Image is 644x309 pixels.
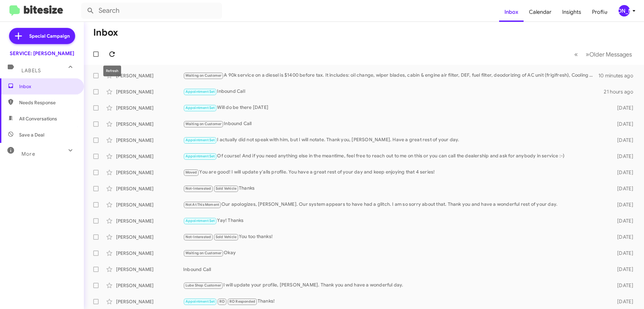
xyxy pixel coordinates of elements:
[589,51,632,58] span: Older Messages
[606,218,639,224] div: [DATE]
[183,152,606,160] div: Of course! And if you need anything else in the meantime, feel free to reach out to me on this or...
[185,283,221,287] span: Lube Shop Customer
[19,99,76,106] span: Needs Response
[229,299,255,304] span: RO Responded
[183,266,606,273] div: Inbound Call
[116,201,183,208] div: [PERSON_NAME]
[185,299,215,304] span: Appointment Set
[183,233,606,241] div: You too thanks!
[606,121,639,127] div: [DATE]
[116,266,183,273] div: [PERSON_NAME]
[185,154,215,158] span: Appointment Set
[183,72,598,79] div: A 90k service on a diesel is $1400 before tax. It includes: oil change, wiper blades, cabin & eng...
[116,298,183,305] div: [PERSON_NAME]
[21,68,41,74] span: Labels
[606,250,639,257] div: [DATE]
[606,266,639,273] div: [DATE]
[183,88,604,95] div: Inbound Call
[582,47,636,61] button: Next
[10,50,74,57] div: SERVICE: [PERSON_NAME]
[19,115,57,122] span: All Conversations
[570,47,582,61] button: Previous
[574,50,578,59] span: «
[116,282,183,289] div: [PERSON_NAME]
[606,105,639,111] div: [DATE]
[116,137,183,144] div: [PERSON_NAME]
[185,186,211,191] span: Not-Interested
[499,2,524,22] a: Inbox
[587,2,613,22] a: Profile
[183,298,606,305] div: Thanks!
[21,151,35,157] span: More
[19,83,76,90] span: Inbox
[29,33,70,39] span: Special Campaign
[183,120,606,128] div: Inbound Call
[116,169,183,176] div: [PERSON_NAME]
[116,234,183,240] div: [PERSON_NAME]
[598,72,639,79] div: 10 minutes ago
[183,136,606,144] div: I actually did not speak with him, but I will notate. Thank you, [PERSON_NAME]. Have a great rest...
[586,50,589,59] span: »
[183,249,606,257] div: Okay
[606,298,639,305] div: [DATE]
[524,2,557,22] a: Calendar
[116,185,183,192] div: [PERSON_NAME]
[606,185,639,192] div: [DATE]
[116,105,183,111] div: [PERSON_NAME]
[619,5,630,16] div: [PERSON_NAME]
[185,138,215,142] span: Appointment Set
[185,219,215,223] span: Appointment Set
[183,201,606,208] div: Our apologizes, [PERSON_NAME]. Our system appears to have had a glitch. I am so sorry about that....
[185,251,222,255] span: Waiting on Customer
[604,88,639,95] div: 21 hours ago
[93,27,118,38] h1: Inbox
[219,299,225,304] span: RO
[185,73,222,78] span: Waiting on Customer
[606,153,639,160] div: [DATE]
[606,137,639,144] div: [DATE]
[116,218,183,224] div: [PERSON_NAME]
[606,282,639,289] div: [DATE]
[185,106,215,110] span: Appointment Set
[613,5,637,16] button: [PERSON_NAME]
[116,153,183,160] div: [PERSON_NAME]
[183,168,606,176] div: You are good! I will update y'alls profile. You have a great rest of your day and keep enjoying t...
[116,121,183,127] div: [PERSON_NAME]
[183,281,606,289] div: I will update your profile, [PERSON_NAME]. Thank you and have a wonderful day.
[116,250,183,257] div: [PERSON_NAME]
[116,88,183,95] div: [PERSON_NAME]
[185,89,215,94] span: Appointment Set
[606,234,639,240] div: [DATE]
[185,170,197,175] span: Moved
[9,28,75,44] a: Special Campaign
[185,235,211,239] span: Not-Interested
[183,217,606,225] div: Yay! Thanks
[557,2,587,22] a: Insights
[19,131,44,138] span: Save a Deal
[103,66,121,76] div: Refresh
[606,169,639,176] div: [DATE]
[183,104,606,112] div: Will do be there [DATE]
[185,122,222,126] span: Waiting on Customer
[216,186,236,191] span: Sold Vehicle
[116,72,183,79] div: [PERSON_NAME]
[81,3,222,19] input: Search
[216,235,236,239] span: Sold Vehicle
[571,47,636,61] nav: Page navigation example
[185,202,219,207] span: Not At This Moment
[183,185,606,192] div: Thanks
[606,201,639,208] div: [DATE]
